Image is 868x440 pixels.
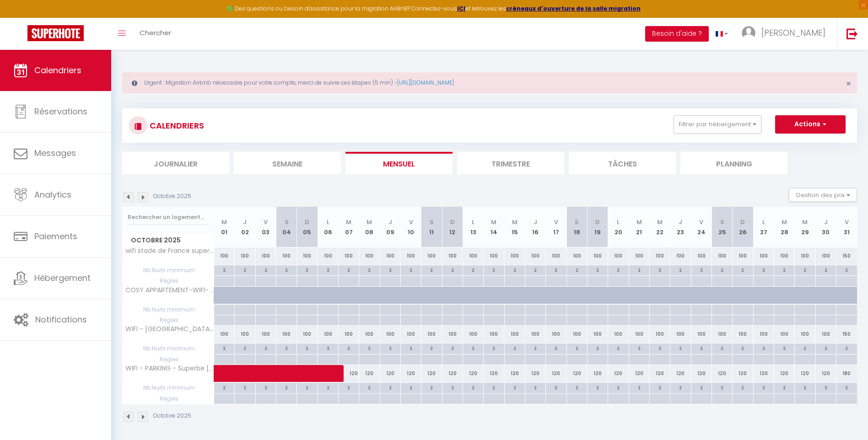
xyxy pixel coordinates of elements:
[359,326,380,343] div: 100
[754,265,774,274] div: 2
[421,265,442,274] div: 2
[733,343,753,352] div: 2
[123,234,214,247] span: Octobre 2025
[276,265,297,274] div: 2
[816,265,836,274] div: 2
[359,383,379,392] div: 2
[846,80,851,88] button: Close
[457,5,465,12] a: ICI
[733,383,753,392] div: 2
[124,247,216,254] span: wifi stade de France superbe T2 élégant et moderne
[691,343,712,352] div: 2
[670,326,691,343] div: 100
[649,326,670,343] div: 100
[123,383,214,393] span: Nb Nuits minimum
[836,265,857,274] div: 2
[691,365,712,382] div: 120
[484,265,504,274] div: 2
[836,326,857,343] div: 150
[221,218,227,226] abbr: M
[691,207,712,247] th: 24
[235,326,255,343] div: 100
[400,207,421,247] th: 10
[359,247,380,264] div: 100
[153,412,191,420] p: Octobre 2025
[816,343,836,352] div: 2
[754,343,774,352] div: 2
[836,365,857,382] div: 180
[214,265,234,274] div: 2
[795,207,815,247] th: 29
[214,247,235,264] div: 100
[235,207,255,247] th: 02
[525,343,545,352] div: 2
[285,218,289,226] abbr: S
[401,265,421,274] div: 2
[670,207,691,247] th: 23
[712,343,732,352] div: 2
[629,383,649,392] div: 2
[505,265,525,274] div: 2
[846,28,858,39] img: logout
[753,247,774,264] div: 100
[463,326,483,343] div: 100
[608,265,628,274] div: 2
[735,18,837,50] a: ... [PERSON_NAME]
[670,265,690,274] div: 2
[380,326,400,343] div: 100
[276,207,297,247] th: 04
[346,218,351,226] abbr: M
[463,343,483,352] div: 2
[235,383,255,392] div: 2
[546,365,566,382] div: 120
[512,218,518,226] abbr: M
[554,218,558,226] abbr: V
[133,18,178,50] a: Chercher
[256,343,276,352] div: 2
[421,207,442,247] th: 11
[546,247,566,264] div: 100
[123,394,214,404] span: Règles
[525,365,545,382] div: 120
[802,218,808,226] abbr: M
[815,247,836,264] div: 100
[124,365,216,372] span: WIFI - PARKING - Superbe [MEDICAL_DATA] Spacieux et Moderne!!!
[629,265,649,274] div: 2
[782,218,787,226] abbr: M
[670,365,691,382] div: 120
[816,383,836,392] div: 2
[484,383,504,392] div: 2
[761,27,825,38] span: [PERSON_NAME]
[318,343,338,352] div: 2
[256,383,276,392] div: 2
[504,207,525,247] th: 15
[670,383,690,392] div: 2
[256,265,276,274] div: 2
[234,152,341,174] li: Semaine
[463,247,483,264] div: 100
[836,207,857,247] th: 31
[409,218,413,226] abbr: V
[122,152,229,174] li: Journalier
[484,247,504,264] div: 100
[567,343,587,352] div: 2
[836,383,857,392] div: 2
[742,26,755,40] img: ...
[214,343,234,352] div: 2
[400,326,421,343] div: 100
[691,326,712,343] div: 100
[400,247,421,264] div: 100
[318,383,338,392] div: 2
[297,265,317,274] div: 2
[789,188,857,202] button: Gestion des prix
[846,78,851,89] span: ×
[338,207,359,247] th: 07
[546,326,566,343] div: 100
[235,343,255,352] div: 2
[235,247,255,264] div: 100
[463,207,483,247] th: 13
[401,383,421,392] div: 2
[504,247,525,264] div: 100
[214,383,234,392] div: 2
